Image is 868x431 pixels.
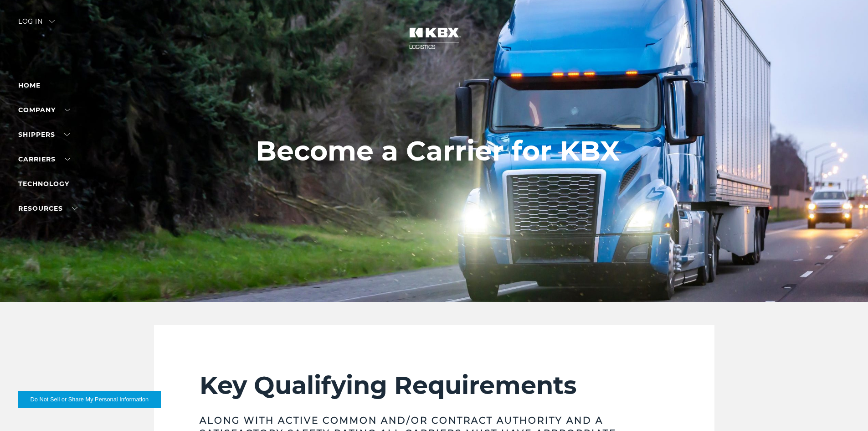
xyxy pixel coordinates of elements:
a: Home [18,81,41,89]
a: RESOURCES [18,204,77,213]
a: Company [18,106,70,114]
img: kbx logo [400,18,468,58]
h2: Key Qualifying Requirements [200,370,669,400]
button: Do Not Sell or Share My Personal Information [18,391,161,408]
a: Technology [18,180,69,188]
div: Log in [18,18,55,31]
img: arrow [49,20,55,23]
a: Carriers [18,155,70,163]
h1: Become a Carrier for KBX [256,135,620,166]
a: SHIPPERS [18,130,70,139]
